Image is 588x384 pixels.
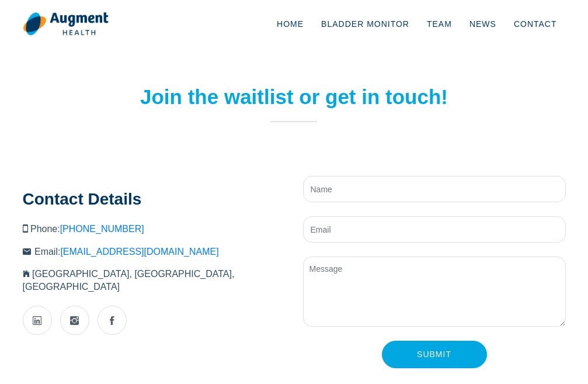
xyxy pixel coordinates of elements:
[505,5,566,43] a: Contact
[23,189,286,209] h3: Contact Details
[418,5,461,43] a: Team
[34,247,219,257] span: Email:
[382,341,487,368] input: Submit
[303,216,566,243] input: Email
[23,12,109,36] img: logo
[23,269,235,292] span: [GEOGRAPHIC_DATA], [GEOGRAPHIC_DATA], [GEOGRAPHIC_DATA]
[303,176,566,202] input: Name
[268,5,312,43] a: Home
[30,224,144,234] span: Phone:
[60,224,144,234] a: [PHONE_NUMBER]
[60,247,218,257] a: [EMAIL_ADDRESS][DOMAIN_NAME]
[116,85,472,109] h2: Join the waitlist or get in touch!
[312,5,418,43] a: Bladder Monitor
[461,5,505,43] a: News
